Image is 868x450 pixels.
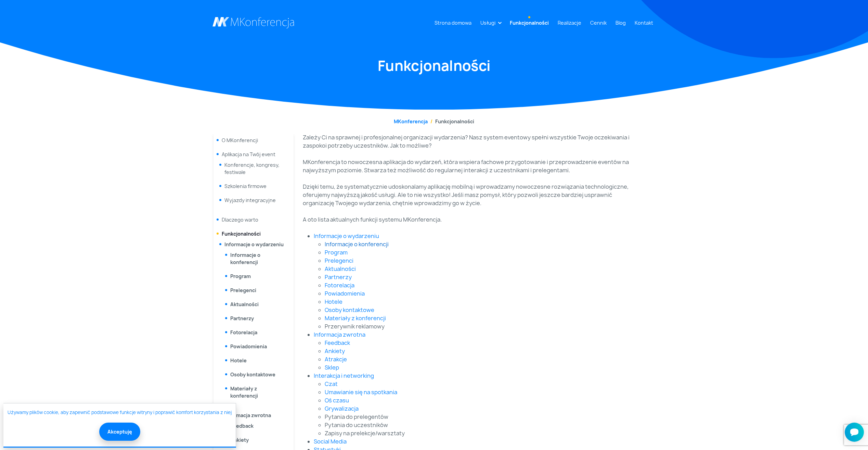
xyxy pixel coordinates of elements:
a: Wyjazdy integracyjne [224,197,276,203]
a: Prelegenci [325,257,353,264]
a: Feedback [230,423,254,429]
nav: breadcrumb [212,118,656,125]
a: Informacje o wydarzeniu [314,232,379,240]
p: Dzięki temu, że systematycznie udoskonalamy aplikację mobilną i wprowadzamy nowoczesne rozwiązani... [303,183,633,207]
a: Feedback [325,339,350,347]
a: Osoby kontaktowe [230,371,275,378]
a: Informacje o wydarzeniu [224,241,284,248]
a: Atrakcje [325,355,347,363]
a: Social Media [314,438,347,445]
a: Hotele [325,298,342,305]
a: Kontakt [632,16,656,29]
a: Powiadomienia [230,343,267,350]
a: Konferencje, kongresy, festiwale [224,162,280,175]
a: Umawianie się na spotkania [325,388,397,396]
p: A oto lista aktualnych funkcji systemu MKonferencja. [303,215,633,224]
a: Powiadomienia [325,290,365,297]
li: Przerywnik reklamowy [325,322,633,330]
li: Pytania do prelegentów [325,413,633,421]
a: Grywalizacja [325,405,359,412]
a: Blog [613,16,629,29]
a: Aktualności [230,301,259,308]
span: Aplikacja na Twój event [222,151,275,158]
a: Partnerzy [325,273,352,281]
li: Zapisy na prelekcje/warsztaty [325,429,633,437]
p: MKonferencja to nowoczesna aplikacja do wydarzeń, która wspiera fachowe przygotowanie i przeprowa... [303,158,633,174]
a: Cennik [587,16,609,29]
a: Funkcjonalności [222,230,261,237]
a: Materiały z konferencji [325,314,386,322]
a: Informacje o konferencji [230,252,260,265]
button: Akceptuję [99,423,140,441]
a: Ankiety [230,437,249,443]
a: Szkolenia firmowe [224,183,267,189]
iframe: Smartsupp widget button [845,423,864,442]
a: Materiały z konferencji [230,385,258,399]
a: Ankiety [325,347,345,355]
h1: Funkcjonalności [212,57,656,75]
a: O MKonferencji [222,137,258,143]
a: Aktualności [325,265,356,273]
a: Fotorelacja [325,282,354,289]
a: Interakcja i networking [314,372,374,379]
a: Funkcjonalności [507,16,552,29]
a: Prelegenci [230,287,256,293]
a: Fotorelacja [230,329,257,336]
a: Informacje o konferencji [325,240,389,248]
a: Partnerzy [230,315,254,322]
a: Usługi [478,16,498,29]
a: Strona domowa [432,16,474,29]
a: Dlaczego warto [222,216,258,223]
a: Sklep [325,364,339,371]
a: Informacja zwrotna [314,331,365,338]
a: Informacja zwrotna [224,412,271,418]
li: Funkcjonalności [428,118,474,125]
a: Hotele [230,357,247,364]
a: Czat [325,380,338,388]
p: Zależy Ci na sprawnej i profesjonalnej organizacji wydarzenia? Nasz system eventowy spełni wszyst... [303,133,633,150]
a: Oś czasu [325,397,349,404]
a: Program [325,249,348,256]
a: Osoby kontaktowe [325,306,374,314]
a: Realizacje [555,16,584,29]
a: Używamy plików cookie, aby zapewnić podstawowe funkcje witryny i poprawić komfort korzystania z niej [8,409,232,416]
a: MKonferencja [394,118,428,125]
a: Program [230,273,251,279]
li: Pytania do uczestników [325,421,633,429]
